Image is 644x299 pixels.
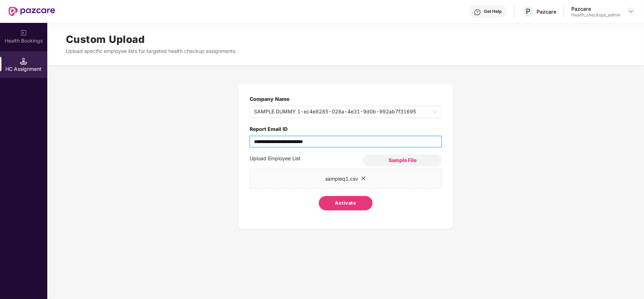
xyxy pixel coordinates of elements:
img: svg+xml;base64,PHN2ZyB3aWR0aD0iMjAiIGhlaWdodD0iMjAiIHZpZXdCb3g9IjAgMCAyMCAyMCIgZmlsbD0ibm9uZSIgeG... [20,29,27,36]
span: Sample File [389,157,417,163]
img: svg+xml;base64,PHN2ZyB3aWR0aD0iMTQuNSIgaGVpZ2h0PSIxNC41IiB2aWV3Qm94PSIwIDAgMTYgMTYiIGZpbGw9Im5vbm... [20,58,27,65]
button: Activate [319,196,373,210]
img: svg+xml;base64,PHN2ZyBpZD0iSGVscC0zMngzMiIgeG1sbnM9Imh0dHA6Ly93d3cudzMub3JnLzIwMDAvc3ZnIiB3aWR0aD... [474,9,481,16]
span: Activate [335,200,356,207]
div: Pazcare [571,5,620,12]
div: Get Help [484,9,501,14]
span: sampleq1.csv [325,176,366,182]
label: Upload Employee List [250,155,363,166]
button: Sample File [363,155,442,166]
label: Company Name [250,96,289,102]
div: Health_checkups_admin [571,12,620,18]
h1: Custom Upload [66,31,625,47]
img: svg+xml;base64,PHN2ZyBpZD0iRHJvcGRvd24tMzJ4MzIiIHhtbG5zPSJodHRwOi8vd3d3LnczLm9yZy8yMDAwL3N2ZyIgd2... [628,9,634,14]
span: close [361,176,366,181]
p: Upload specific employee lists for targeted health checkup assignments [66,47,625,55]
label: Report Email ID [250,125,442,133]
span: sampleq1.csvclose [250,169,441,188]
span: SAMPLE DUMMY 1 - ec4e8285-028a-4e31-9d0b-992ab7f31695 [254,106,437,118]
div: Pazcare [537,8,556,15]
img: New Pazcare Logo [9,7,55,16]
span: P [526,7,530,16]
